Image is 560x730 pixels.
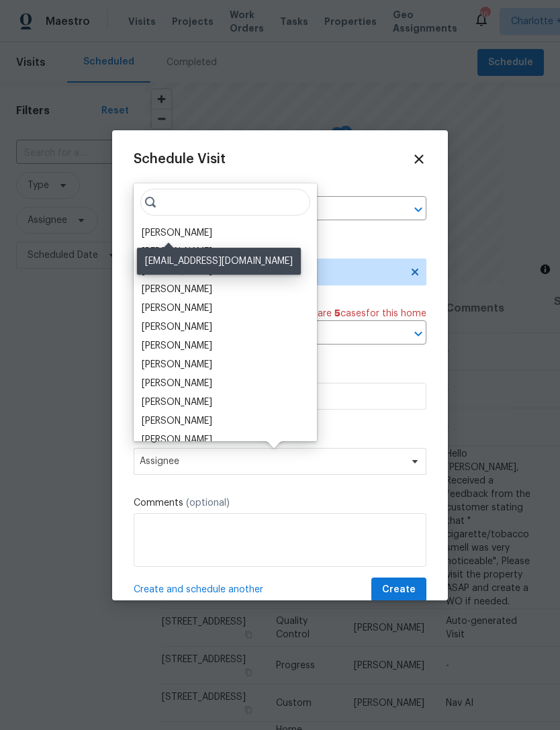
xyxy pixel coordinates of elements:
button: Open [409,324,428,343]
button: Create [371,578,426,602]
div: [EMAIL_ADDRESS][DOMAIN_NAME] [137,248,301,275]
span: (optional) [186,498,230,508]
span: Assignee [140,456,403,467]
div: [PERSON_NAME] [142,302,212,315]
div: [PERSON_NAME] [142,396,212,409]
span: There are case s for this home [292,307,426,320]
div: [PERSON_NAME] [142,414,212,428]
div: [PERSON_NAME] [142,377,212,390]
span: 5 [334,309,340,318]
span: Create [382,582,416,598]
div: [PERSON_NAME] [142,358,212,371]
span: Close [412,152,426,167]
button: Open [409,200,428,219]
div: [PERSON_NAME] [142,245,212,259]
label: Home [134,183,426,196]
div: [PERSON_NAME] [142,339,212,353]
div: [PERSON_NAME] [142,226,212,240]
span: Create and schedule another [134,583,263,596]
div: [PERSON_NAME] [142,283,212,296]
div: [PERSON_NAME] [142,433,212,447]
div: [PERSON_NAME] [142,320,212,334]
label: Comments [134,496,426,510]
span: Schedule Visit [134,152,226,166]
